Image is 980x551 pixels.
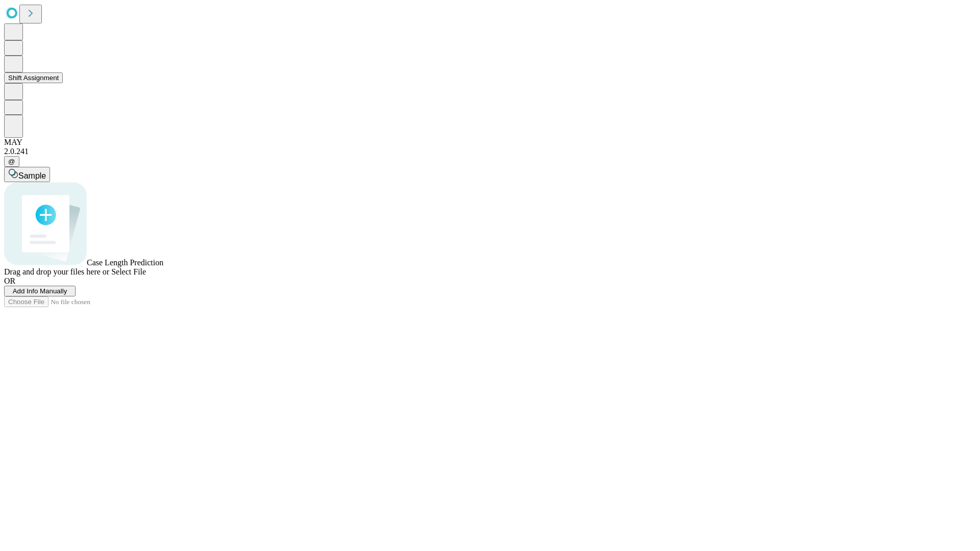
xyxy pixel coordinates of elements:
[4,277,15,285] span: OR
[8,158,15,165] span: @
[18,171,46,180] span: Sample
[4,267,109,276] span: Drag and drop your files here or
[4,72,63,83] button: Shift Assignment
[87,258,163,267] span: Case Length Prediction
[13,287,67,295] span: Add Info Manually
[4,156,19,167] button: @
[4,138,976,147] div: MAY
[111,267,146,276] span: Select File
[4,286,76,296] button: Add Info Manually
[4,147,976,156] div: 2.0.241
[4,167,50,182] button: Sample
